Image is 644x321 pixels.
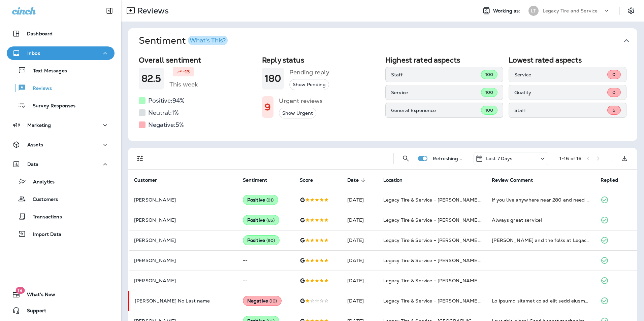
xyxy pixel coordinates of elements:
p: -13 [183,68,190,75]
p: Analytics [26,179,55,185]
div: Positive [243,215,279,225]
span: 0 [612,72,615,77]
span: 100 [485,90,493,95]
h5: Pending reply [289,67,329,78]
p: General Experience [391,108,481,113]
span: 0 [612,90,615,95]
h5: This week [169,79,198,90]
span: Sentiment [243,177,276,183]
td: -- [237,250,295,271]
td: [DATE] [342,250,378,271]
span: Legacy Tire & Service - [PERSON_NAME] (formerly Chelsea Tire Pros) [383,298,546,304]
p: Marketing [27,122,51,128]
button: Collapse Sidebar [100,4,119,17]
div: Always great service! [492,217,590,223]
span: Legacy Tire & Service - [PERSON_NAME] (formerly Chelsea Tire Pros) [383,257,546,263]
span: Customer [134,177,157,183]
div: 1 - 16 of 16 [559,156,581,161]
button: Data [7,157,115,171]
p: Reviews [26,85,52,92]
p: Service [391,90,481,95]
p: Inbox [27,50,40,56]
span: Working as: [493,8,522,14]
h1: 9 [265,102,271,113]
span: Replied [601,177,627,183]
h2: Overall sentiment [139,56,257,64]
span: 100 [485,107,493,113]
button: Show Pending [289,79,329,90]
div: Zach and the folks at Legacy Tire & Service are the best!! Best prices and best service! [492,237,590,244]
div: What's This? [190,37,226,43]
button: Survey Responses [7,98,115,112]
button: Show Urgent [279,108,316,119]
p: [PERSON_NAME] No Last name [135,298,232,304]
p: Staff [514,108,607,113]
button: Marketing [7,118,115,132]
button: Support [7,304,115,317]
div: Negative [243,296,282,306]
p: Legacy Tire and Service [543,8,598,13]
h2: Reply status [262,56,380,64]
button: Export as CSV [618,152,631,165]
button: Analytics [7,174,115,188]
button: Filters [133,152,147,165]
button: Inbox [7,46,115,60]
span: Date [347,177,367,183]
p: Dashboard [27,31,53,36]
span: Review Comment [492,177,542,183]
span: Legacy Tire & Service - [PERSON_NAME] (formerly Chelsea Tire Pros) [383,237,546,243]
span: Score [300,177,313,183]
span: ( 10 ) [269,298,277,304]
button: Import Data [7,227,115,241]
button: 19What's New [7,288,115,301]
p: Survey Responses [26,103,75,109]
p: [PERSON_NAME] [134,197,232,203]
button: What's This? [188,36,228,45]
p: Assets [27,142,43,147]
span: 100 [485,72,493,77]
div: SentimentWhat's This? [128,53,637,141]
td: [DATE] [342,190,378,210]
span: 19 [15,287,25,294]
button: SentimentWhat's This? [133,28,643,53]
span: 5 [613,107,615,113]
button: Customers [7,192,115,206]
h1: Sentiment [139,35,228,46]
h5: Negative: 5 % [148,119,184,130]
h5: Neutral: 1 % [148,107,179,118]
p: [PERSON_NAME] [134,258,232,263]
span: Legacy Tire & Service - [PERSON_NAME] (formerly Chelsea Tire Pros) [383,217,546,223]
button: Text Messages [7,63,115,77]
p: Transactions [26,214,62,220]
span: Review Comment [492,177,533,183]
p: [PERSON_NAME] [134,238,232,243]
button: Transactions [7,209,115,223]
div: LT [528,6,539,16]
span: ( 90 ) [266,238,275,243]
h1: 180 [265,73,281,84]
p: Last 7 Days [486,156,513,161]
h5: Positive: 94 % [148,95,185,106]
button: Assets [7,138,115,151]
td: [DATE] [342,271,378,291]
p: Data [27,162,39,167]
p: Refreshing... [433,156,462,161]
span: Sentiment [243,177,267,183]
div: If you live anywhere near 280 and need a new automotive shop, Chelsea Tire/Legacy Tire is the bes... [492,197,590,203]
p: Service [514,72,607,77]
p: Staff [391,72,481,77]
span: Score [300,177,322,183]
span: What's New [20,292,55,300]
h2: Lowest rated aspects [509,56,626,64]
button: Search Reviews [399,152,413,165]
span: Customer [134,177,166,183]
button: Reviews [7,81,115,95]
span: Support [20,308,46,316]
span: Legacy Tire & Service - [PERSON_NAME] (formerly Chelsea Tire Pros) [383,278,546,284]
div: It really saddens me to post this review, but if this could happen to me I hope it won't to you. ... [492,297,590,304]
span: Location [383,177,412,183]
span: ( 91 ) [266,197,274,203]
span: Location [383,177,403,183]
button: Settings [625,5,637,17]
span: Replied [601,177,618,183]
